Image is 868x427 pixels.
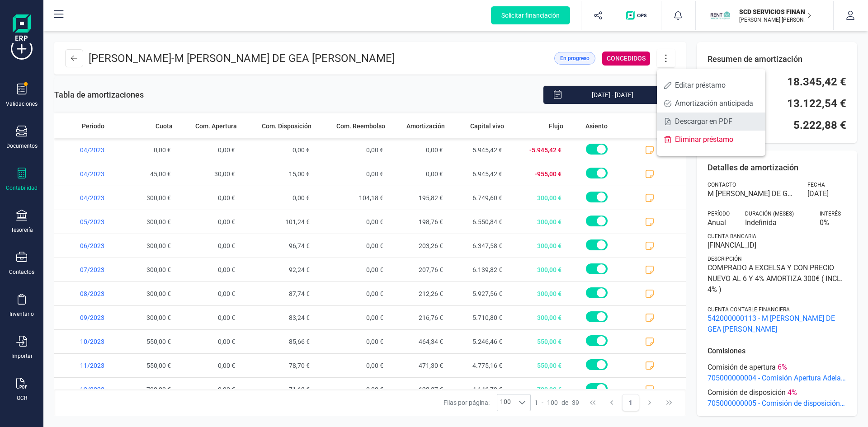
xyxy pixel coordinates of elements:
button: Next Page [642,394,659,411]
span: 71,63 € [241,378,315,401]
span: 5.246,46 € [448,330,508,353]
span: Comisión de disposición [708,387,786,398]
span: 300,00 € [117,306,176,329]
span: 92,24 € [241,258,315,282]
span: 101,24 € [241,210,315,234]
span: 0,00 € [315,330,389,353]
p: Comisiones [708,346,846,357]
span: Solicitar financiación [501,11,560,20]
span: 6.139,82 € [448,258,508,282]
button: First Page [584,394,601,411]
span: 550,00 € [117,354,176,377]
span: 0,00 € [315,138,389,162]
span: 0,00 € [176,258,241,282]
img: SC [710,5,730,25]
span: COMPRADO A EXCELSA Y CON PRECIO NUEVO AL 6 Y 4% AMORTIZA 300€ ( INCL. 4% ) [708,263,846,295]
span: 0,00 € [176,282,241,305]
div: CONCEDIDOS [602,52,650,66]
div: Documentos [6,142,38,150]
span: M [PERSON_NAME] DE GEA [PERSON_NAME] [175,52,395,65]
span: 300,00 € [117,210,176,234]
span: Com. Apertura [195,122,237,131]
span: 550,00 € [508,354,567,377]
span: 0,00 € [315,282,389,305]
span: [FINANCIAL_ID] [708,240,846,251]
span: 300,00 € [117,258,176,282]
span: 6.347,58 € [448,234,508,258]
span: 78,70 € [241,354,315,377]
span: 5.945,42 € [448,138,508,162]
div: Tesorería [11,226,33,234]
span: Amortización anticipada [675,100,758,107]
span: 195,82 € [389,186,448,210]
p: [PERSON_NAME] - [89,51,395,66]
p: Detalles de amortización [708,161,846,174]
span: 0,00 € [176,378,241,401]
span: Capital vivo [470,122,504,131]
span: 705000000005 - Comisión de disposición Adelanto [708,398,846,409]
span: 07/2023 [54,258,117,282]
span: Interés [820,210,841,217]
span: 700,00 € [117,378,176,401]
span: 4.146,79 € [448,378,508,401]
div: Contabilidad [6,184,38,192]
span: 1 [534,398,538,407]
span: 0,00 € [315,354,389,377]
span: 705000000004 - Comisión Apertura Adelanto [708,373,846,384]
span: 300,00 € [508,258,567,282]
span: 471,30 € [389,354,448,377]
span: 45,00 € [117,162,176,186]
span: 11/2023 [54,354,117,377]
span: 300,00 € [117,186,176,210]
span: 0,00 € [315,234,389,258]
span: Fecha [807,181,825,188]
span: 4.775,16 € [448,354,508,377]
span: 100 [547,398,558,407]
span: 85,66 € [241,330,315,353]
p: Resumen de amortización [708,53,846,66]
span: 5.222,88 € [793,118,846,132]
span: Periodo [82,122,104,131]
span: Com. Disposición [262,122,311,131]
span: 04/2023 [54,162,117,186]
span: 08/2023 [54,282,117,305]
span: 0,00 € [117,138,176,162]
span: 13.122,54 € [787,96,846,111]
span: Editar préstamo [675,82,758,89]
span: 83,24 € [241,306,315,329]
button: Solicitar financiación [491,6,570,24]
span: 6.749,60 € [448,186,508,210]
div: OCR [17,394,27,402]
span: 5.710,80 € [448,306,508,329]
span: 0,00 € [176,306,241,329]
span: 628,37 € [389,378,448,401]
span: 87,74 € [241,282,315,305]
span: 100 [497,394,514,411]
span: Flujo [549,122,563,131]
span: 0,00 € [315,378,389,401]
span: 0,00 € [315,162,389,186]
span: 0,00 € [389,162,448,186]
span: 12/2023 [54,378,117,401]
span: Asiento [585,122,608,131]
div: Importar [11,352,33,360]
span: 04/2023 [54,186,117,210]
span: 212,26 € [389,282,448,305]
span: 18.345,42 € [787,75,846,89]
span: Período [708,210,730,217]
span: 300,00 € [117,234,176,258]
span: 0,00 € [176,186,241,210]
span: Cuenta bancaria [708,233,756,240]
span: 104,18 € [315,186,389,210]
span: 198,76 € [389,210,448,234]
span: 0,00 € [176,210,241,234]
span: 6.945,42 € [448,162,508,186]
span: 5.927,56 € [448,282,508,305]
span: 300,00 € [117,282,176,305]
span: 0,00 € [176,330,241,353]
span: 39 [572,398,579,407]
span: 542000000113 - M [PERSON_NAME] DE GEA [PERSON_NAME] [708,313,846,335]
span: 203,26 € [389,234,448,258]
span: 15,00 € [241,162,315,186]
span: En progreso [560,54,590,62]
